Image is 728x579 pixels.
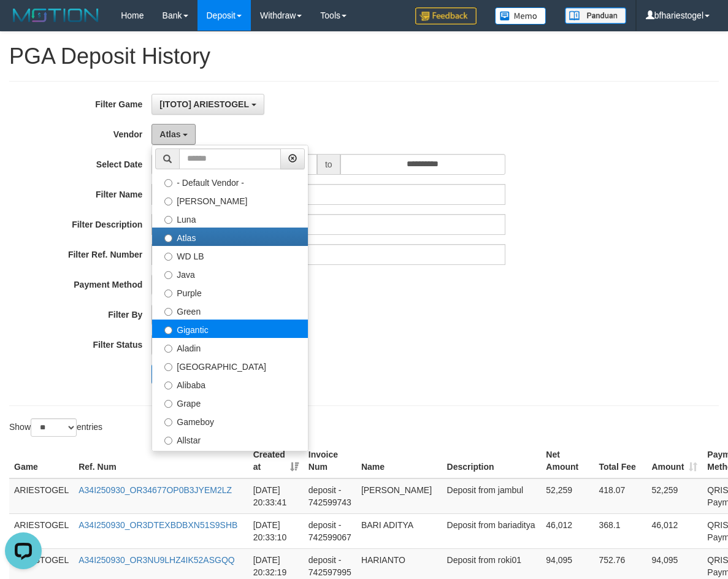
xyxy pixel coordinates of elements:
[152,264,308,283] label: Java
[152,375,308,393] label: Alibaba
[152,320,308,338] label: Gigantic
[152,172,308,191] label: - Default Vendor -
[164,253,172,261] input: WD LB
[442,443,542,478] th: Description
[442,513,542,548] td: Deposit from bariaditya
[164,437,172,445] input: Allstar
[9,513,74,548] td: ARIESTOGEL
[442,478,542,514] td: Deposit from jambul
[356,443,442,478] th: Name
[164,308,172,316] input: Green
[152,246,308,264] label: WD LB
[164,179,172,187] input: - Default Vendor -
[31,418,77,437] select: Showentries
[304,478,356,514] td: deposit - 742599743
[9,6,102,25] img: MOTION_logo.png
[164,345,172,353] input: Aladin
[356,513,442,548] td: BARI ADITYA
[79,485,232,495] a: A34I250930_OR34677OP0B3JYEM2LZ
[152,301,308,320] label: Green
[415,7,477,25] img: Feedback.jpg
[9,44,719,69] h1: PGA Deposit History
[164,271,172,279] input: Java
[159,129,180,139] span: Atlas
[495,7,546,25] img: Button%20Memo.svg
[152,228,308,246] label: Atlas
[164,289,172,297] input: Purple
[164,363,172,371] input: [GEOGRAPHIC_DATA]
[164,197,172,205] input: [PERSON_NAME]
[594,513,646,548] td: 368.1
[5,5,42,42] button: Open LiveChat chat widget
[317,154,340,175] span: to
[248,478,304,514] td: [DATE] 20:33:41
[646,443,702,478] th: Amount: activate to sort column ascending
[9,443,74,478] th: Game
[304,443,356,478] th: Invoice Num
[164,234,172,242] input: Atlas
[152,448,308,467] label: Xtr
[164,382,172,389] input: Alibaba
[594,443,646,478] th: Total Fee
[152,430,308,448] label: Allstar
[164,418,172,426] input: Gameboy
[9,478,74,514] td: ARIESTOGEL
[152,191,308,209] label: [PERSON_NAME]
[248,443,304,478] th: Created at: activate to sort column ascending
[541,478,594,514] td: 52,259
[159,99,248,109] span: [ITOTO] ARIESTOGEL
[356,478,442,514] td: [PERSON_NAME]
[151,124,196,145] button: Atlas
[304,513,356,548] td: deposit - 742599067
[594,478,646,514] td: 418.07
[152,338,308,356] label: Aladin
[152,393,308,412] label: Grape
[248,513,304,548] td: [DATE] 20:33:10
[9,418,102,437] label: Show entries
[646,478,702,514] td: 52,259
[541,513,594,548] td: 46,012
[164,216,172,224] input: Luna
[152,412,308,430] label: Gameboy
[79,555,234,565] a: A34I250930_OR3NU9LHZ4IK52ASGQQ
[164,400,172,408] input: Grape
[74,443,248,478] th: Ref. Num
[151,94,264,115] button: [ITOTO] ARIESTOGEL
[541,443,594,478] th: Net Amount
[646,513,702,548] td: 46,012
[152,209,308,228] label: Luna
[152,283,308,301] label: Purple
[164,326,172,334] input: Gigantic
[79,520,237,530] a: A34I250930_OR3DTEXBDBXN51S9SHB
[565,7,626,24] img: panduan.png
[152,356,308,375] label: [GEOGRAPHIC_DATA]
